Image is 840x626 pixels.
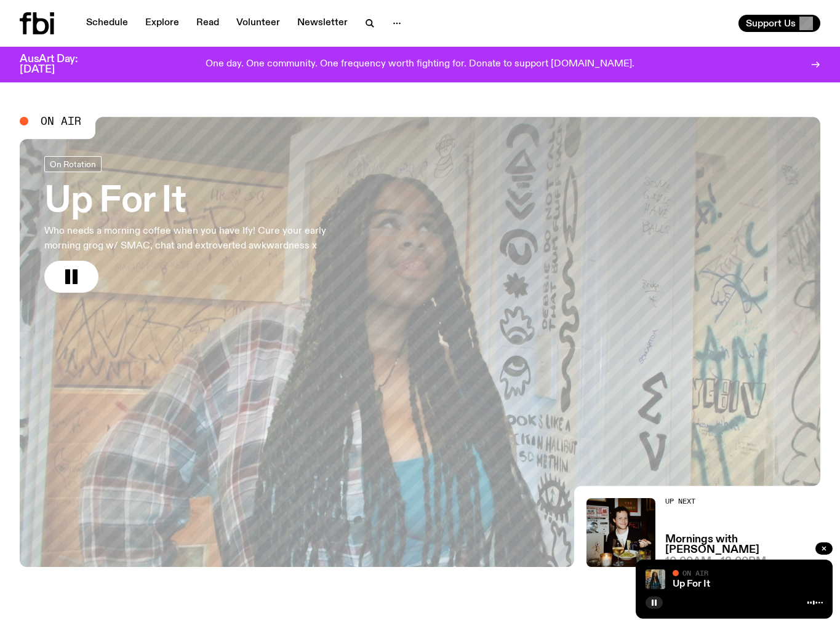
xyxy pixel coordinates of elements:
a: Up For ItWho needs a morning coffee when you have Ify! Cure your early morning grog w/ SMAC, chat... [44,156,359,293]
a: Explore [138,15,186,32]
a: Up For It [673,579,710,589]
h3: Up For It [44,184,359,219]
span: Support Us [746,18,796,29]
span: On Air [41,116,81,127]
a: Ify - a Brown Skin girl with black braided twists, looking up to the side with her tongue stickin... [20,117,820,567]
img: Ify - a Brown Skin girl with black braided twists, looking up to the side with her tongue stickin... [646,569,665,589]
a: Mornings with [PERSON_NAME] [665,534,820,555]
img: Sam blankly stares at the camera, brightly lit by a camera flash wearing a hat collared shirt and... [586,498,655,567]
span: On Air [682,569,708,577]
p: One day. One community. One frequency worth fighting for. Donate to support [DOMAIN_NAME]. [206,59,634,70]
a: Schedule [79,15,135,32]
h2: Up Next [665,498,820,505]
span: On Rotation [50,159,96,168]
a: Volunteer [229,15,287,32]
span: 10:00am - 12:00pm [665,557,766,567]
a: Newsletter [290,15,355,32]
a: Read [189,15,226,32]
a: On Rotation [44,156,102,172]
button: Support Us [738,15,820,32]
p: Who needs a morning coffee when you have Ify! Cure your early morning grog w/ SMAC, chat and extr... [44,224,359,253]
h3: AusArt Day: [DATE] [20,54,98,75]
